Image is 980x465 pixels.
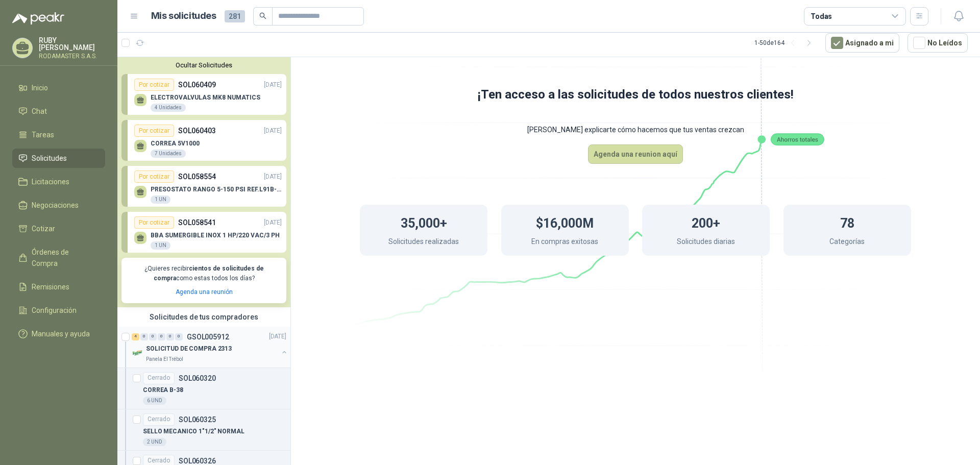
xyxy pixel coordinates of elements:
p: RODAMASTER S.A.S. [39,53,105,59]
span: Licitaciones [32,176,69,187]
p: ELECTROVALVULAS MK8 NUMATICS [151,94,260,101]
a: CerradoSOL060320CORREA B-386 UND [117,368,290,409]
a: Por cotizarSOL058541[DATE] BBA SUMERGIBLE INOX 1 HP/220 VAC/3 PH1 UN [121,212,286,253]
h1: ¡Ten acceso a las solicitudes de todos nuestros clientes! [319,85,952,105]
p: [DATE] [264,172,282,182]
div: 0 [149,333,157,340]
span: search [259,12,266,19]
p: Solicitudes diarias [677,236,735,250]
p: [DATE] [264,126,282,136]
a: Manuales y ayuda [12,324,105,344]
h1: $16,000M [536,211,594,233]
a: Solicitudes [12,149,105,168]
span: Manuales y ayuda [32,328,90,339]
p: SOL060326 [179,457,216,464]
span: Negociaciones [32,200,79,211]
p: BBA SUMERGIBLE INOX 1 HP/220 VAC/3 PH [151,232,280,239]
div: 4 [132,333,139,340]
span: Solicitudes [32,153,67,164]
p: PRESOSTATO RANGO 5-150 PSI REF.L91B-1050 [151,186,282,193]
div: 6 UND [143,397,166,405]
div: 0 [175,333,183,340]
p: GSOL005912 [187,333,229,340]
button: No Leídos [908,33,968,53]
p: SOL060320 [179,375,216,382]
a: CerradoSOL060325SELLO MECANICO 1"1/2" NORMAL2 UND [117,409,290,451]
a: Licitaciones [12,172,105,191]
div: Todas [811,11,832,22]
p: SOL060409 [178,79,216,90]
a: Remisiones [12,277,105,297]
div: Por cotizar [134,125,174,137]
h1: 35,000+ [401,211,447,233]
p: CORREA 5V1000 [151,140,200,147]
div: 4 Unidades [151,104,186,112]
p: SOLICITUD DE COMPRA 2313 [146,344,232,354]
span: Tareas [32,129,54,140]
p: SELLO MECANICO 1"1/2" NORMAL [143,427,244,436]
p: Categorías [829,236,865,250]
button: Agenda una reunion aquí [588,144,683,164]
a: Cotizar [12,219,105,238]
div: Por cotizar [134,170,174,183]
h1: 78 [840,211,854,233]
a: Por cotizarSOL060403[DATE] CORREA 5V10007 Unidades [121,120,286,161]
div: Solicitudes de tus compradores [117,307,290,327]
button: Asignado a mi [825,33,899,53]
b: cientos de solicitudes de compra [154,265,264,282]
a: Agenda una reunión [176,288,233,296]
a: Por cotizarSOL060409[DATE] ELECTROVALVULAS MK8 NUMATICS4 Unidades [121,74,286,115]
a: Tareas [12,125,105,144]
div: 0 [158,333,165,340]
a: 4 0 0 0 0 0 GSOL005912[DATE] Company LogoSOLICITUD DE COMPRA 2313Panela El Trébol [132,331,288,363]
a: Órdenes de Compra [12,242,105,273]
p: ¿Quieres recibir como estas todos los días? [128,264,280,283]
a: Inicio [12,78,105,97]
div: 1 UN [151,195,170,204]
a: Chat [12,102,105,121]
p: [DATE] [269,332,286,341]
p: CORREA B-38 [143,385,183,395]
p: SOL058554 [178,171,216,182]
p: [PERSON_NAME] explicarte cómo hacemos que tus ventas crezcan [319,115,952,144]
div: 0 [166,333,174,340]
div: Ocultar SolicitudesPor cotizarSOL060409[DATE] ELECTROVALVULAS MK8 NUMATICS4 UnidadesPor cotizarSO... [117,57,290,307]
a: Por cotizarSOL058554[DATE] PRESOSTATO RANGO 5-150 PSI REF.L91B-10501 UN [121,166,286,207]
a: Negociaciones [12,195,105,215]
div: 1 - 50 de 164 [754,35,817,51]
p: [DATE] [264,218,282,228]
p: SOL060403 [178,125,216,136]
p: Solicitudes realizadas [388,236,459,250]
span: Chat [32,106,47,117]
img: Logo peakr [12,12,64,25]
button: Ocultar Solicitudes [121,61,286,69]
div: 0 [140,333,148,340]
div: Por cotizar [134,79,174,91]
span: Cotizar [32,223,55,234]
p: [DATE] [264,80,282,90]
span: Órdenes de Compra [32,247,95,269]
a: Configuración [12,301,105,320]
span: 281 [225,10,245,22]
h1: Mis solicitudes [151,9,216,23]
span: Configuración [32,305,77,316]
p: SOL060325 [179,416,216,423]
div: 1 UN [151,241,170,250]
p: RUBY [PERSON_NAME] [39,37,105,51]
p: Panela El Trébol [146,355,183,363]
div: Cerrado [143,413,175,426]
span: Inicio [32,82,48,93]
div: 2 UND [143,438,166,446]
div: Por cotizar [134,216,174,229]
p: En compras exitosas [531,236,598,250]
div: Cerrado [143,372,175,384]
img: Company Logo [132,347,144,359]
span: Remisiones [32,281,69,292]
h1: 200+ [692,211,720,233]
div: 7 Unidades [151,150,186,158]
p: SOL058541 [178,217,216,228]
